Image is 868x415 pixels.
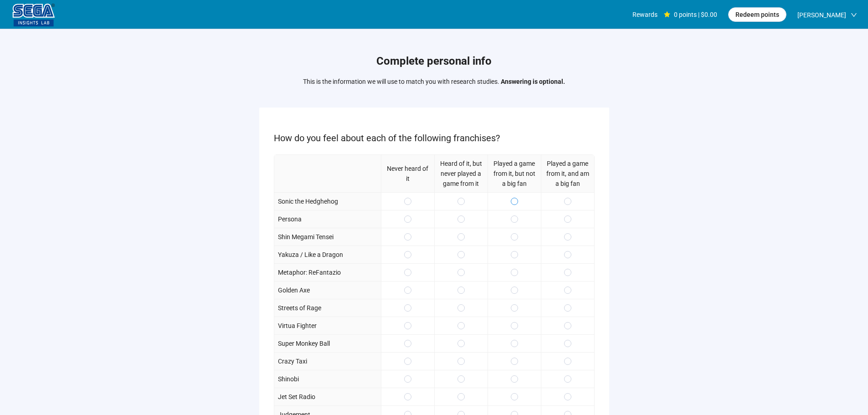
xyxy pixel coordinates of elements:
p: How do you feel about each of the following franchises? [274,131,595,145]
p: Yakuza / Like a Dragon [278,250,343,260]
p: Played a game from it, but not a big fan [492,159,537,189]
span: star [664,11,670,18]
p: Persona [278,214,302,224]
p: Shin Megami Tensei [278,232,334,242]
p: Virtua Fighter [278,321,317,331]
p: Played a game from it, and am a big fan [545,159,591,189]
p: This is the information we will use to match you with research studies. [303,77,565,87]
span: [PERSON_NAME] [797,0,846,30]
p: Metaphor: ReFantazio [278,267,341,277]
p: Super Monkey Ball [278,338,330,348]
p: Jet Set Radio [278,392,315,402]
p: Crazy Taxi [278,356,307,366]
span: Redeem points [735,10,779,20]
span: down [851,12,857,18]
button: Redeem points [728,7,786,22]
strong: Answering is optional. [501,78,565,85]
h1: Complete personal info [303,53,565,70]
p: Shinobi [278,374,299,384]
p: Never heard of it [385,164,431,184]
p: Streets of Rage [278,303,321,313]
p: Heard of it, but never played a game from it [438,159,484,189]
p: Golden Axe [278,285,310,295]
p: Sonic the Hedghehog [278,196,338,206]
